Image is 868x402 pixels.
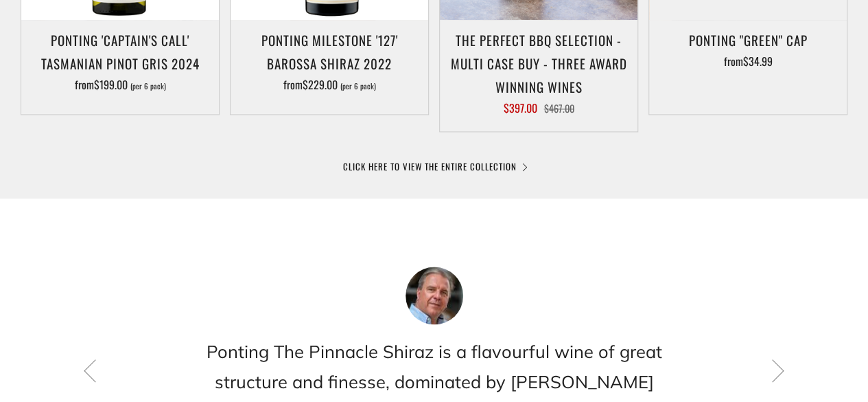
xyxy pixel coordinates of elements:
a: Ponting Milestone '127' Barossa Shiraz 2022 from$229.00 (per 6 pack) [231,28,428,97]
span: $397.00 [504,100,537,116]
span: from [75,76,166,93]
h3: Ponting Milestone '127' Barossa Shiraz 2022 [237,28,421,75]
span: from [283,76,376,93]
h3: The perfect BBQ selection - MULTI CASE BUY - Three award winning wines [447,28,631,99]
a: Ponting 'Captain's Call' Tasmanian Pinot Gris 2024 from$199.00 (per 6 pack) [21,28,219,97]
span: $229.00 [303,76,338,93]
span: $34.99 [743,53,773,69]
span: (per 6 pack) [340,82,376,90]
span: $467.00 [544,101,574,115]
a: The perfect BBQ selection - MULTI CASE BUY - Three award winning wines $397.00 $467.00 [440,28,637,114]
span: $199.00 [94,76,128,93]
h3: Ponting "Green" Cap [656,28,840,52]
h3: Ponting 'Captain's Call' Tasmanian Pinot Gris 2024 [28,28,212,75]
span: from [724,53,773,69]
a: CLICK HERE TO VIEW THE ENTIRE COLLECTION [343,159,526,173]
a: Ponting "Green" Cap from$34.99 [649,28,847,97]
span: (per 6 pack) [130,82,166,90]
